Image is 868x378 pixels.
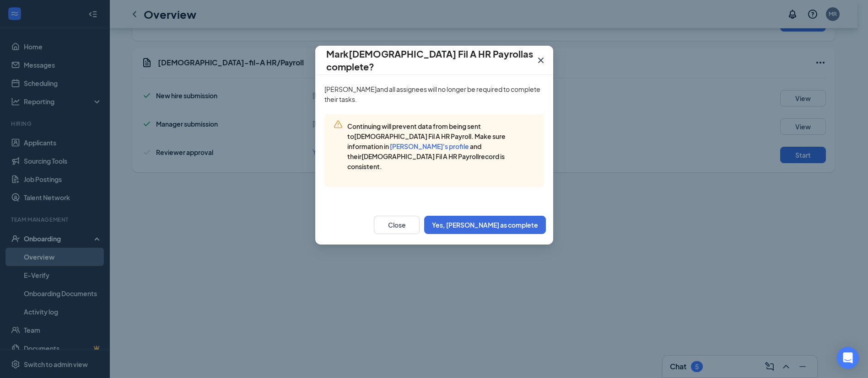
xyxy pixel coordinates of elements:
button: [PERSON_NAME]'s profile [390,142,469,151]
svg: Cross [535,55,546,66]
button: Close [528,46,553,75]
svg: Warning [334,120,343,129]
span: [PERSON_NAME] and all assignees will no longer be required to complete their tasks. [324,85,540,103]
div: Open Intercom Messenger [837,347,859,369]
button: Yes, [PERSON_NAME] as complete [424,216,546,234]
button: Close [374,216,420,234]
span: Continuing will prevent data from being sent to [DEMOGRAPHIC_DATA] Fil A HR Payroll . Make sure i... [347,122,506,170]
span: [PERSON_NAME] 's profile [390,142,469,150]
h4: Mark [DEMOGRAPHIC_DATA] Fil A HR Payroll as complete? [326,48,542,73]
